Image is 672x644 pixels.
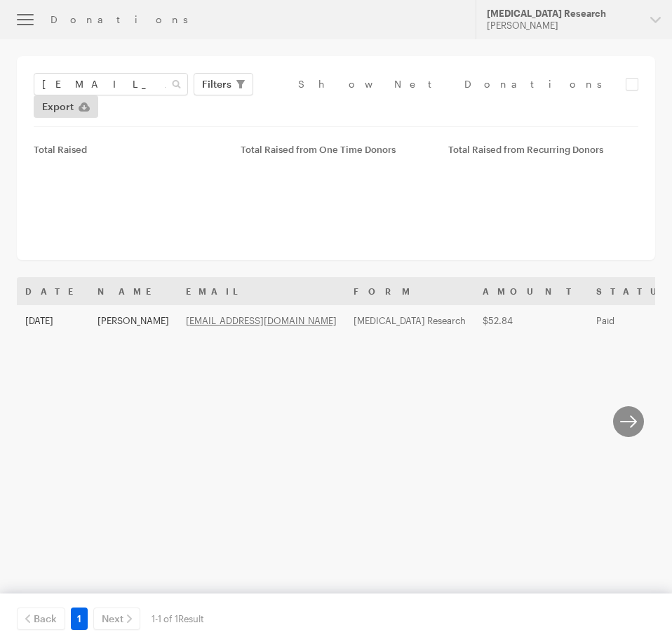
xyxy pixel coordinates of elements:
th: Date [17,277,89,305]
input: Search Name & Email [34,73,188,95]
th: Form [345,277,474,305]
div: Total Raised from One Time Donors [241,144,431,155]
a: [EMAIL_ADDRESS][DOMAIN_NAME] [186,315,337,326]
div: [MEDICAL_DATA] Research [487,8,639,20]
a: Export [34,95,98,118]
div: 1-1 of 1 [152,608,204,630]
td: [DATE] [17,305,89,336]
span: Filters [202,76,231,93]
div: [PERSON_NAME] [487,20,639,32]
td: [MEDICAL_DATA] Research [345,305,474,336]
div: Total Raised from Recurring Donors [448,144,638,155]
td: [PERSON_NAME] [89,305,177,336]
button: Filters [194,73,253,95]
td: $52.84 [474,305,588,336]
th: Email [177,277,345,305]
span: Result [178,613,204,624]
div: Total Raised [34,144,224,155]
th: Amount [474,277,588,305]
span: Export [42,98,74,115]
th: Name [89,277,177,305]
